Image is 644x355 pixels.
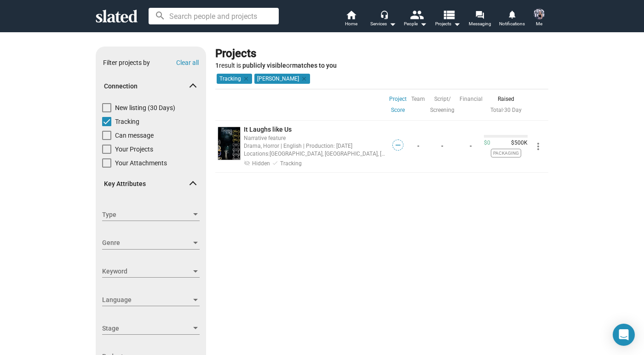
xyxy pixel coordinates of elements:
mat-icon: headset_mic [380,10,388,18]
mat-expansion-panel-header: Key Attributes [96,169,206,199]
mat-chip: [PERSON_NAME] [254,74,310,84]
button: Services [367,9,399,29]
span: New listing (30 Days) [115,103,175,112]
span: · [490,107,504,113]
span: It Laughs like Us [244,126,292,133]
div: [GEOGRAPHIC_DATA], [GEOGRAPHIC_DATA], [GEOGRAPHIC_DATA] [244,149,386,158]
div: People [404,18,427,29]
span: Hidden [252,160,270,167]
div: Open Intercom Messenger [613,324,635,346]
a: - [470,142,472,150]
a: Project Score [389,93,407,116]
a: 30 Day [504,107,522,113]
a: Team [411,93,425,105]
mat-icon: arrow_drop_down [418,18,429,29]
div: Narrative feature [244,134,386,142]
mat-icon: more_vert [533,141,544,152]
mat-icon: forum [475,10,484,19]
div: Connection [96,103,206,172]
mat-expansion-panel-header: Connection [96,72,206,101]
div: Raised [484,93,528,105]
b: matches to you [292,62,337,69]
a: - [417,142,420,150]
span: Keyword [102,267,191,276]
mat-icon: notifications [507,10,516,18]
mat-icon: clear [241,75,249,83]
span: Notifications [499,18,525,29]
mat-icon: clear [299,75,307,83]
mat-chip: Tracking [217,74,252,84]
span: Me [536,18,542,29]
input: Search people and projects [149,8,279,24]
div: Drama, Horror | English | Production: [DATE] [244,141,386,150]
button: People [399,9,431,29]
span: Messaging [469,18,491,29]
a: It Laughs like UsNarrative featureDrama, Horror | English | Production: [DATE]Locations:[GEOGRAPH... [244,125,386,168]
span: result is or [215,62,337,69]
span: Locations: [244,151,270,157]
a: Notifications [496,9,528,29]
span: Language [102,295,191,305]
img: undefined [218,127,240,160]
span: Key Attributes [104,180,190,188]
a: Script/ Screening [430,93,454,116]
button: Nicole SellMe [528,6,550,30]
span: Can message [115,131,154,140]
a: Total [490,107,503,113]
span: Genre [102,238,191,248]
strong: 1 [215,62,219,69]
a: - [441,142,443,150]
div: Services [370,18,396,29]
span: Projects [435,18,460,29]
span: Your Attachments [115,158,167,168]
mat-icon: view_list [442,8,455,21]
img: Nicole Sell [534,8,545,19]
mat-icon: done [272,159,278,165]
mat-icon: arrow_drop_down [387,18,398,29]
div: Projects [215,47,545,61]
span: Home [345,18,357,29]
button: Clear all [176,59,199,66]
span: Type [102,210,191,220]
a: Messaging [464,9,496,29]
a: Financial [460,93,483,105]
span: $500K [507,140,528,147]
b: publicly visible [242,62,286,69]
a: undefined [216,125,242,162]
span: Tracking [280,160,302,167]
mat-icon: visibility_off [244,159,250,165]
a: — [392,145,403,152]
span: Stage [102,324,191,333]
a: Home [335,9,367,29]
span: Packaging [491,149,521,157]
div: Filter projects by [103,58,150,67]
span: — [393,141,403,150]
span: $0 [484,140,490,147]
mat-icon: home [345,9,356,20]
span: Tracking [115,117,139,126]
span: Connection [104,82,190,91]
button: Projects [431,9,464,29]
mat-icon: people [410,8,423,21]
mat-icon: arrow_drop_down [451,18,462,29]
span: Your Projects [115,145,153,154]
